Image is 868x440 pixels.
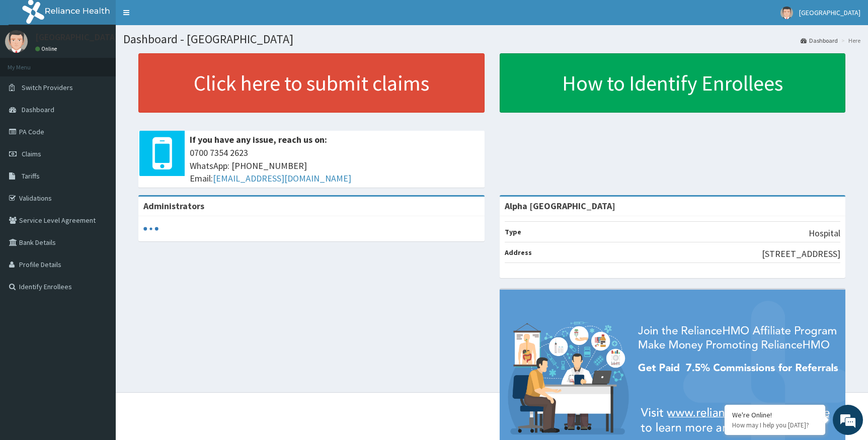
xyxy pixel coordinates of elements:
span: Switch Providers [22,83,73,92]
b: If you have any issue, reach us on: [190,134,327,145]
a: [EMAIL_ADDRESS][DOMAIN_NAME] [213,172,351,184]
span: [GEOGRAPHIC_DATA] [799,8,860,17]
h1: Dashboard - [GEOGRAPHIC_DATA] [123,33,860,46]
a: Dashboard [801,36,838,45]
span: Tariffs [22,171,40,181]
svg: audio-loading [143,221,159,236]
p: How may I help you today? [732,421,818,429]
li: Here [839,36,860,45]
span: Claims [22,149,41,158]
span: Dashboard [22,105,54,114]
a: Click here to submit claims [138,53,485,113]
p: [GEOGRAPHIC_DATA] [35,33,118,42]
strong: Alpha [GEOGRAPHIC_DATA] [505,200,615,212]
b: Address [505,248,532,257]
img: User Image [5,30,28,53]
p: [STREET_ADDRESS] [762,247,840,260]
a: Online [35,45,59,52]
p: Hospital [809,227,840,240]
b: Type [505,227,521,236]
b: Administrators [143,200,204,212]
span: 0700 7354 2623 WhatsApp: [PHONE_NUMBER] Email: [190,146,480,185]
a: How to Identify Enrollees [500,53,846,113]
img: User Image [780,7,793,19]
div: We're Online! [732,410,818,419]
